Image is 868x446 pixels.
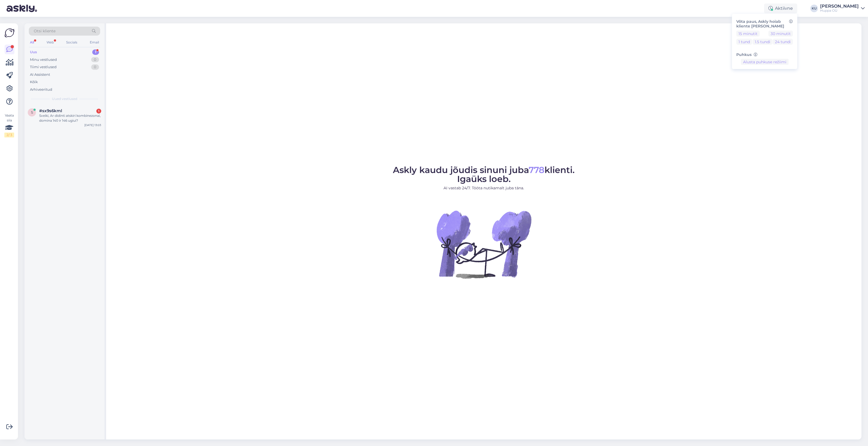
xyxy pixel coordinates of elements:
[736,52,793,57] h6: Puhkus
[84,123,101,127] div: [DATE] 13:03
[30,72,50,77] div: AI Assistent
[529,165,544,175] span: 778
[39,113,101,123] div: Sveiki, Ar didinti atskiri kombinezonai, domina 140 ir 146 ugiui?
[30,79,38,85] div: Kõik
[31,110,33,114] span: s
[773,39,793,45] button: 24 tundi
[768,30,793,36] button: 30 minutit
[91,64,99,70] div: 0
[30,57,57,62] div: Minu vestlused
[34,28,56,34] span: Otsi kliente
[96,109,101,114] div: 1
[736,19,793,29] h6: Võta paus, Askly hoiab kliente [PERSON_NAME]
[736,30,760,36] button: 15 minutit
[820,8,859,13] div: Huppa OÜ
[52,96,77,101] span: Uued vestlused
[91,57,99,62] div: 0
[810,5,818,12] div: KU
[65,39,78,46] div: Socials
[89,39,100,46] div: Email
[753,39,772,45] button: 1.5 tundi
[45,39,55,46] div: Web
[4,28,15,38] img: Askly Logo
[393,165,575,184] span: Askly kaudu jõudis sinuni juba klienti. Igaüks loeb.
[39,108,62,113] span: #sx9s6kml
[4,113,14,137] div: Vaata siia
[30,64,57,70] div: Tiimi vestlused
[29,39,35,46] div: All
[92,49,99,55] div: 1
[435,195,533,293] img: No Chat active
[820,4,865,13] a: [PERSON_NAME]Huppa OÜ
[741,59,789,65] button: Alusta puhkuse režiimi
[820,4,859,8] div: [PERSON_NAME]
[736,39,752,45] button: 1 tund
[30,87,52,92] div: Arhiveeritud
[393,185,575,191] p: AI vastab 24/7. Tööta nutikamalt juba täna.
[4,133,14,137] div: 2 / 3
[30,49,37,55] div: Uus
[764,4,797,13] div: Aktiivne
